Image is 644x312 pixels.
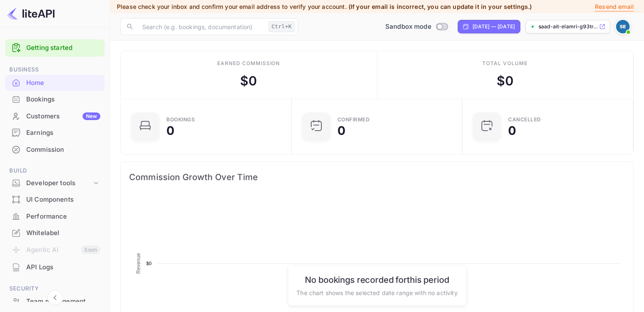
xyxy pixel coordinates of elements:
[458,20,520,33] div: Click to change the date range period
[296,274,457,285] h6: No bookings recorded for this period
[348,3,532,10] span: (If your email is incorrect, you can update it in your settings.)
[508,117,541,122] div: CANCELLED
[137,18,265,35] input: Search (e.g. bookings, documentation)
[5,39,105,57] div: Getting started
[337,117,370,122] div: Confirmed
[5,91,105,108] div: Bookings
[5,108,105,124] a: CustomersNew
[385,22,431,32] span: Sandbox mode
[5,108,105,125] div: CustomersNew
[5,225,105,241] div: Whitelabel
[5,225,105,241] a: Whitelabel
[26,212,100,222] div: Performance
[5,166,105,175] span: Build
[508,125,516,137] div: 0
[296,288,457,297] p: The chart shows the selected date range with no activity
[497,71,514,90] div: $ 0
[217,60,280,67] div: Earned commission
[240,71,257,90] div: $ 0
[26,95,100,104] div: Bookings
[5,142,105,158] div: Commission
[47,290,63,305] button: Collapse navigation
[5,208,105,225] div: Performance
[26,195,100,205] div: UI Components
[7,7,55,20] img: LiteAPI logo
[473,23,515,30] div: [DATE] — [DATE]
[5,91,105,107] a: Bookings
[5,142,105,157] a: Commission
[26,145,100,155] div: Commission
[146,261,152,266] text: $0
[5,65,105,74] span: Business
[5,259,105,276] div: API Logs
[5,192,105,208] div: UI Components
[26,43,100,53] a: Getting started
[26,228,100,238] div: Whitelabel
[5,176,105,191] div: Developer tools
[5,293,105,309] a: Team management
[26,297,100,307] div: Team management
[5,208,105,224] a: Performance
[5,284,105,293] span: Security
[337,125,345,137] div: 0
[26,128,100,138] div: Earnings
[26,263,100,272] div: API Logs
[5,125,105,141] div: Earnings
[382,22,451,32] div: Switch to Production mode
[5,259,105,275] a: API Logs
[5,192,105,207] a: UI Components
[117,3,347,10] span: Please check your inbox and confirm your email address to verify your account.
[166,117,195,122] div: Bookings
[482,60,528,67] div: Total volume
[539,23,597,30] p: saad-ait-elamri-g93tr....
[5,75,105,91] div: Home
[595,2,634,11] p: Resend email
[268,21,295,32] div: Ctrl+K
[166,125,174,137] div: 0
[26,178,92,188] div: Developer tools
[26,112,100,121] div: Customers
[616,20,630,33] img: Saad Ait Elamri
[129,170,625,184] span: Commission Growth Over Time
[26,78,100,88] div: Home
[5,125,105,140] a: Earnings
[5,75,105,90] a: Home
[83,112,100,120] div: New
[135,253,141,274] text: Revenue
